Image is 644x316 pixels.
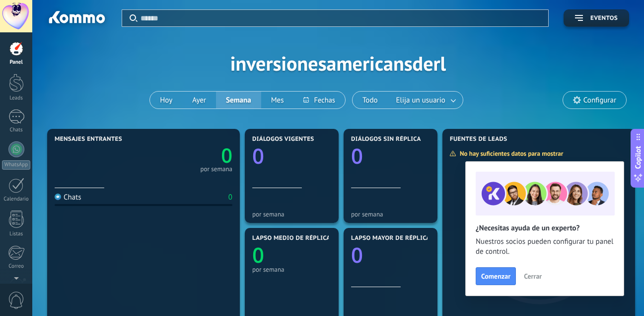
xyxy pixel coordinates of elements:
[476,237,614,257] span: Nuestros socios pueden configurar tu panel de control.
[2,196,31,203] div: Calendario
[351,211,430,218] div: por semana
[252,211,331,218] div: por semana
[2,127,31,133] div: Chats
[351,241,363,269] text: 0
[2,59,31,66] div: Panel
[394,94,447,107] span: Elija un usuario
[252,142,264,170] text: 0
[388,92,463,108] button: Elija un usuario
[2,160,30,170] div: WhatsApp
[476,223,614,233] h2: ¿Necesitas ayuda de un experto?
[150,92,182,108] button: Hoy
[293,92,345,108] button: Fechas
[182,92,216,108] button: Ayer
[200,167,232,172] div: por semana
[633,146,643,169] span: Copilot
[519,269,546,284] button: Cerrar
[221,141,232,169] text: 0
[590,15,618,22] span: Eventos
[252,235,331,242] span: Lapso medio de réplica
[476,267,516,285] button: Comenzar
[261,92,294,108] button: Mes
[564,9,629,27] button: Eventos
[55,193,81,202] div: Chats
[55,194,61,200] img: Chats
[252,266,331,273] div: por semana
[143,141,232,169] a: 0
[351,142,363,170] text: 0
[252,241,264,269] text: 0
[2,231,31,237] div: Listas
[2,95,31,102] div: Leads
[583,96,616,105] span: Configurar
[449,149,570,158] div: No hay suficientes datos para mostrar
[353,92,388,108] button: Todo
[351,136,421,143] span: Diálogos sin réplica
[228,193,232,202] div: 0
[524,273,542,280] span: Cerrar
[351,235,430,242] span: Lapso mayor de réplica
[55,136,122,143] span: Mensajes entrantes
[252,136,314,143] span: Diálogos vigentes
[2,263,31,270] div: Correo
[481,273,510,280] span: Comenzar
[216,92,261,108] button: Semana
[450,136,507,143] span: Fuentes de leads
